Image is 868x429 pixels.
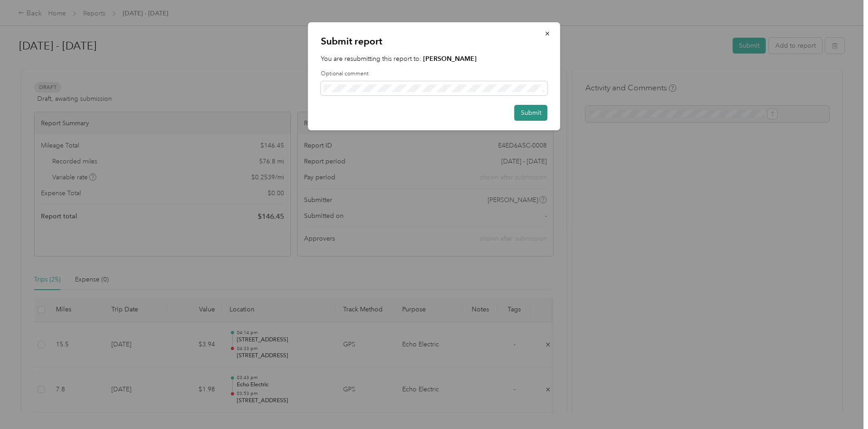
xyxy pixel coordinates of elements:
iframe: Everlance-gr Chat Button Frame [817,378,868,429]
strong: [PERSON_NAME] [423,55,477,63]
p: You are resubmitting this report to: [321,54,548,64]
label: Optional comment [321,70,548,78]
button: Submit [514,105,548,121]
p: Submit report [321,35,548,48]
